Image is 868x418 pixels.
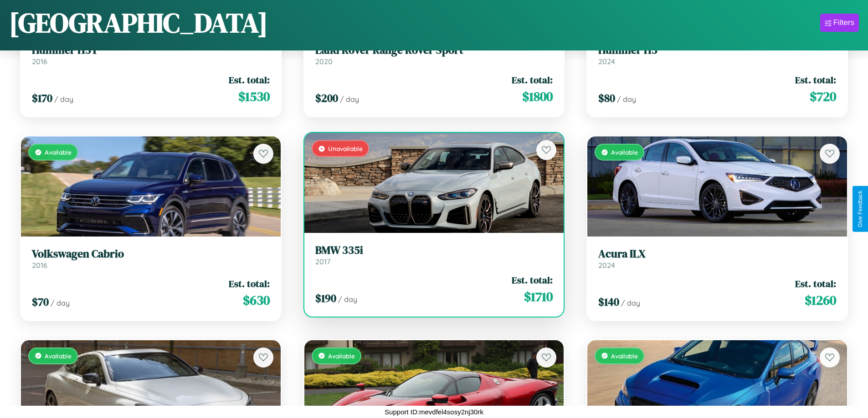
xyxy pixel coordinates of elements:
span: $ 1710 [524,287,553,306]
span: $ 70 [32,294,49,309]
h3: BMW 335i [315,244,553,257]
span: Est. total: [512,73,553,86]
span: / day [621,298,640,307]
a: Hummer H32024 [598,44,836,66]
span: Est. total: [512,273,553,287]
span: Available [328,352,355,360]
span: 2024 [598,57,615,66]
span: 2020 [315,57,333,66]
a: Acura ILX2024 [598,247,836,270]
div: Give Feedback [857,191,863,227]
span: Est. total: [795,277,836,290]
span: $ 80 [598,91,615,106]
span: Est. total: [229,73,270,86]
h3: Hummer H3 [598,44,836,57]
a: Volkswagen Cabrio2016 [32,247,270,270]
span: / day [340,95,359,104]
span: 2024 [598,261,615,270]
span: 2016 [32,261,47,270]
span: / day [54,95,73,104]
span: $ 190 [315,291,336,306]
h3: Hummer H3T [32,44,270,57]
span: $ 720 [810,87,836,106]
span: $ 1260 [805,291,836,309]
h3: Acura ILX [598,247,836,261]
span: $ 140 [598,294,619,309]
span: Unavailable [328,145,363,152]
div: Filters [833,18,854,27]
span: / day [338,295,357,304]
span: 2016 [32,57,47,66]
span: $ 170 [32,91,52,106]
span: $ 200 [315,91,338,106]
a: BMW 335i2017 [315,244,553,266]
h3: Land Rover Range Rover Sport [315,44,553,57]
span: Available [45,352,72,360]
span: $ 1800 [522,87,553,106]
span: $ 1530 [238,87,270,106]
span: Available [45,148,72,156]
h1: [GEOGRAPHIC_DATA] [9,4,268,41]
span: Est. total: [795,73,836,86]
span: $ 630 [243,291,270,309]
p: Support ID: mevdfel4sosy2nj30rk [385,406,483,418]
span: / day [51,298,70,307]
button: Filters [820,14,859,32]
a: Hummer H3T2016 [32,44,270,66]
span: / day [617,95,636,104]
h3: Volkswagen Cabrio [32,247,270,261]
a: Land Rover Range Rover Sport2020 [315,44,553,66]
span: Est. total: [229,277,270,290]
span: Available [611,148,638,156]
span: Available [611,352,638,360]
span: 2017 [315,257,330,266]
